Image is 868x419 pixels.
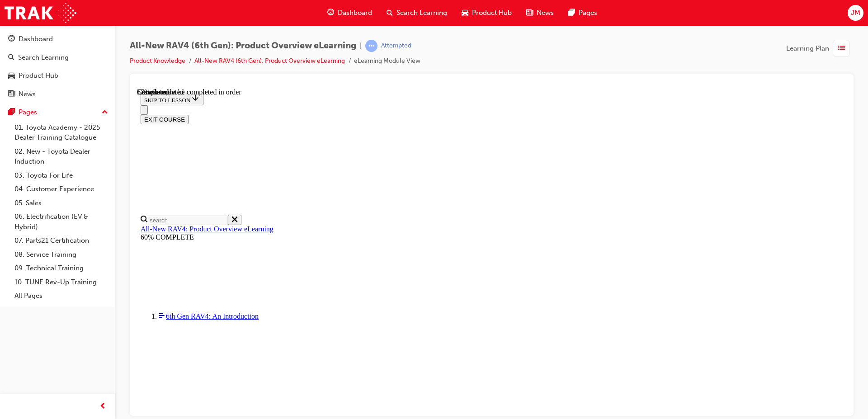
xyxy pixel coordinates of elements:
[11,248,112,262] a: 08. Service Training
[11,234,112,248] a: 07. Parts21 Certification
[838,43,845,54] span: list-icon
[19,34,53,44] div: Dashboard
[11,182,112,196] a: 04. Customer Experience
[4,4,66,17] button: SKIP TO LESSON
[11,169,112,183] a: 03. Toyota For Life
[4,17,11,27] button: Close navigation menu
[8,35,15,43] span: guage-icon
[130,57,185,65] a: Product Knowledge
[519,4,561,22] a: news-iconNews
[360,41,362,51] span: |
[354,56,420,66] li: eLearning Module View
[19,107,37,118] div: Pages
[11,196,112,210] a: 05. Sales
[7,9,63,15] span: SKIP TO LESSON
[851,8,860,18] span: JM
[18,52,69,63] div: Search Learning
[11,289,112,303] a: All Pages
[387,7,393,19] span: search-icon
[462,7,468,19] span: car-icon
[102,107,108,118] span: up-icon
[786,43,829,54] span: Learning Plan
[4,67,112,84] a: Product Hub
[320,4,379,22] a: guage-iconDashboard
[11,145,112,169] a: 02. New - Toyota Dealer Induction
[4,104,112,121] button: Pages
[454,4,519,22] a: car-iconProduct Hub
[19,89,36,99] div: News
[786,40,854,57] button: Learning Plan
[8,90,15,99] span: news-icon
[11,275,112,289] a: 10. TUNE Rev-Up Training
[537,8,554,18] span: News
[4,27,52,36] button: EXIT COURSE
[4,29,112,104] button: DashboardSearch LearningProduct HubNews
[19,71,58,81] div: Product Hub
[91,127,104,137] button: Close search menu
[5,3,76,23] img: Trak
[338,8,372,18] span: Dashboard
[8,54,14,62] span: search-icon
[526,7,533,19] span: news-icon
[194,57,345,65] a: All-New RAV4 (6th Gen): Product Overview eLearning
[381,42,411,50] div: Attempted
[579,8,597,18] span: Pages
[848,5,863,21] button: JM
[4,145,706,153] div: 60% COMPLETE
[327,7,334,19] span: guage-icon
[8,72,15,80] span: car-icon
[99,401,106,412] span: prev-icon
[11,261,112,275] a: 09. Technical Training
[8,108,15,117] span: pages-icon
[11,121,112,145] a: 01. Toyota Academy - 2025 Dealer Training Catalogue
[365,40,377,52] span: learningRecordVerb_ATTEMPT-icon
[379,4,454,22] a: search-iconSearch Learning
[11,127,91,137] input: Search
[4,31,112,47] a: Dashboard
[4,86,112,103] a: News
[472,8,512,18] span: Product Hub
[130,41,356,51] span: All-New RAV4 (6th Gen): Product Overview eLearning
[11,210,112,234] a: 06. Electrification (EV & Hybrid)
[4,137,137,145] a: All-New RAV4: Product Overview eLearning
[396,8,447,18] span: Search Learning
[568,7,575,19] span: pages-icon
[561,4,604,22] a: pages-iconPages
[4,49,112,66] a: Search Learning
